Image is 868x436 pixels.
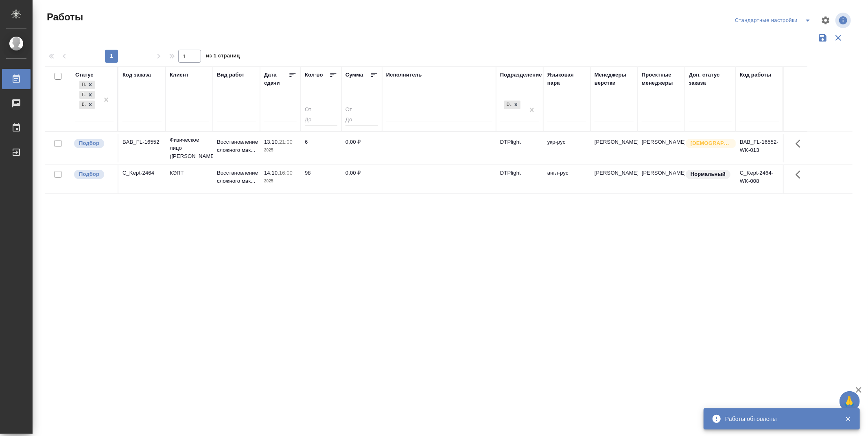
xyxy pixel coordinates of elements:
[341,134,382,162] td: 0,00 ₽
[79,101,86,109] div: В работе
[305,115,337,125] input: До
[264,170,279,176] p: 14.10,
[547,71,586,87] div: Языковая пара
[815,30,831,46] button: Сохранить фильтры
[79,170,99,178] p: Подбор
[170,169,209,177] p: КЭПТ
[595,138,634,146] p: [PERSON_NAME]
[496,165,543,193] td: DTPlight
[301,165,341,193] td: 98
[264,146,297,154] p: 2025
[206,51,240,63] span: из 1 страниц
[840,391,860,412] button: 🙏
[543,165,590,193] td: англ-рус
[500,71,542,79] div: Подразделение
[345,71,363,79] div: Сумма
[504,101,512,109] div: DTPlight
[595,71,634,87] div: Менеджеры верстки
[79,80,96,90] div: Подбор, Готов к работе, В работе
[79,81,86,89] div: Подбор
[217,71,245,79] div: Вид работ
[691,139,731,147] p: [DEMOGRAPHIC_DATA]
[305,71,323,79] div: Кол-во
[170,71,188,79] div: Клиент
[791,165,810,184] button: Здесь прячутся важные кнопки
[345,115,378,125] input: До
[217,169,256,185] p: Восстановление сложного мак...
[843,393,857,410] span: 🙏
[840,415,856,423] button: Закрыть
[73,169,114,180] div: Можно подбирать исполнителей
[75,71,94,79] div: Статус
[691,170,726,178] p: Нормальный
[122,138,162,146] div: BAB_FL-16552
[170,136,209,160] p: Физическое лицо ([PERSON_NAME])
[725,415,833,423] div: Работы обновлены
[79,90,96,100] div: Подбор, Готов к работе, В работе
[264,139,279,145] p: 13.10,
[79,100,96,110] div: Подбор, Готов к работе, В работе
[341,165,382,193] td: 0,00 ₽
[386,71,422,79] div: Исполнитель
[638,165,685,193] td: [PERSON_NAME]
[689,71,732,87] div: Доп. статус заказа
[122,169,162,177] div: C_Kept-2464
[791,134,810,153] button: Здесь прячутся важные кнопки
[816,11,835,30] span: Настроить таблицу
[45,11,83,24] span: Работы
[301,134,341,162] td: 6
[503,100,521,110] div: DTPlight
[345,105,378,115] input: От
[638,134,685,162] td: [PERSON_NAME]
[79,91,86,99] div: Готов к работе
[217,138,256,154] p: Восстановление сложного мак...
[264,71,289,87] div: Дата сдачи
[122,71,151,79] div: Код заказа
[79,139,99,147] p: Подбор
[642,71,681,87] div: Проектные менеджеры
[496,134,543,162] td: DTPlight
[835,13,853,28] span: Посмотреть информацию
[831,30,846,46] button: Сбросить фильтры
[736,134,783,162] td: BAB_FL-16552-WK-013
[740,71,771,79] div: Код работы
[736,165,783,193] td: C_Kept-2464-WK-008
[595,169,634,177] p: [PERSON_NAME]
[279,170,293,176] p: 16:00
[733,14,816,27] div: split button
[543,134,590,162] td: укр-рус
[264,177,297,185] p: 2025
[305,105,337,115] input: От
[279,139,293,145] p: 21:00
